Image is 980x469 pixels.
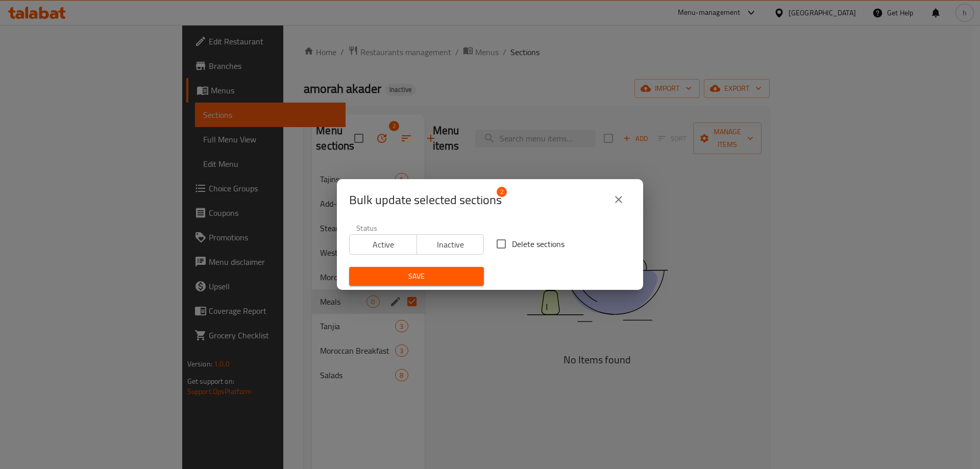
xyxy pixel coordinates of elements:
span: Active [354,237,413,252]
span: Inactive [421,237,480,252]
button: Active [349,234,417,255]
span: Selected section count [349,192,502,208]
span: Save [357,270,476,283]
span: 2 [497,187,507,197]
span: Delete sections [512,238,565,250]
button: Save [349,267,484,286]
button: Inactive [416,234,484,255]
button: close [606,187,631,212]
